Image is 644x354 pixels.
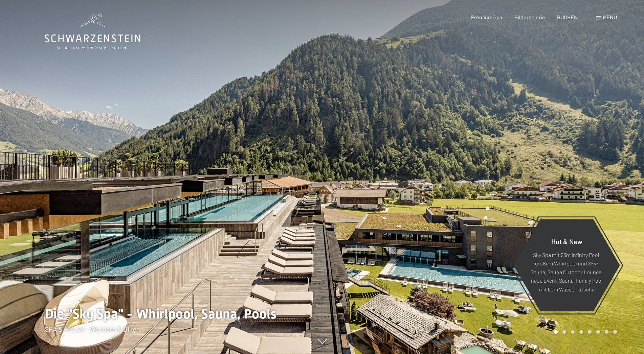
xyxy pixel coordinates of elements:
a: Hot & New Sky Spa mit 23m Infinity Pool, großem Whirlpool und Sky-Sauna, Sauna Outdoor Lounge, ne... [513,219,620,312]
a: BUCHEN [557,14,578,20]
div: Carousel Page 5 [588,330,592,334]
span: Menü [603,14,617,20]
div: Carousel Page 1 (Current Slide) [554,330,558,334]
div: Carousel Page 4 [579,330,583,334]
div: Carousel Page 8 [613,330,617,334]
div: Carousel Pagination [552,330,617,334]
div: Carousel Page 6 [596,330,600,334]
a: Premium Spa [471,14,502,20]
div: Carousel Page 2 [562,330,566,334]
div: Carousel Page 3 [571,330,575,334]
p: Sky Spa mit 23m Infinity Pool, großem Whirlpool und Sky-Sauna, Sauna Outdoor Lounge, neue Event-S... [530,250,603,293]
span: Hot & New [551,237,582,245]
a: Bildergalerie [514,14,545,20]
div: Carousel Page 7 [605,330,608,334]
